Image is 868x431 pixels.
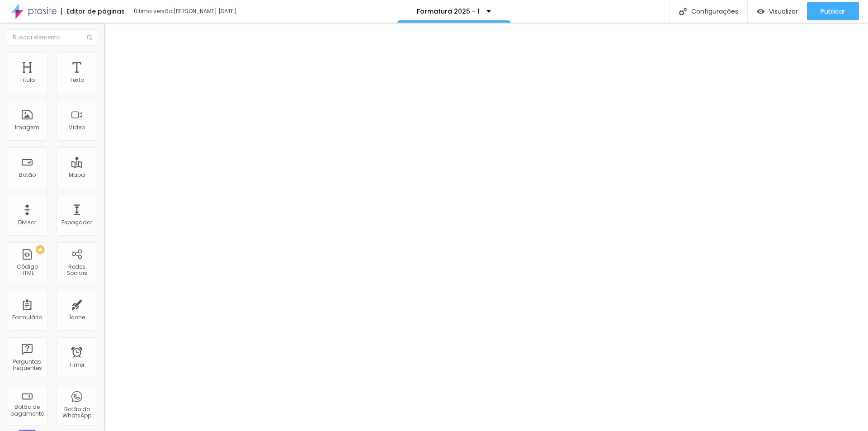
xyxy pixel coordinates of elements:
div: Botão do WhatsApp [59,406,94,419]
span: Visualizar [769,8,798,15]
p: Formatura 2025 - 1 [417,8,480,15]
div: Título [19,77,35,83]
div: Timer [69,362,85,368]
button: Visualizar [748,2,807,20]
div: Vídeo [69,124,85,131]
div: Botão [19,172,36,178]
div: Última versão [PERSON_NAME] [DATE] [134,8,238,14]
div: Texto [70,77,84,83]
div: Imagem [15,124,39,131]
img: view-1.svg [757,8,764,15]
div: Formulário [12,314,42,321]
span: Publicar [821,8,845,15]
div: Mapa [69,172,85,178]
div: Ícone [69,314,85,321]
div: Espaçador [61,219,92,226]
img: Icone [87,35,92,40]
div: Editor de páginas [61,8,125,15]
div: Botão de pagamento [9,404,45,417]
input: Buscar elemento [7,29,97,46]
img: Icone [679,8,687,15]
div: Perguntas frequentes [9,359,45,372]
div: Redes Sociais [59,264,94,277]
button: Publicar [807,2,859,20]
iframe: Editor [104,23,868,431]
div: Código HTML [9,264,45,277]
div: Divisor [18,219,36,226]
